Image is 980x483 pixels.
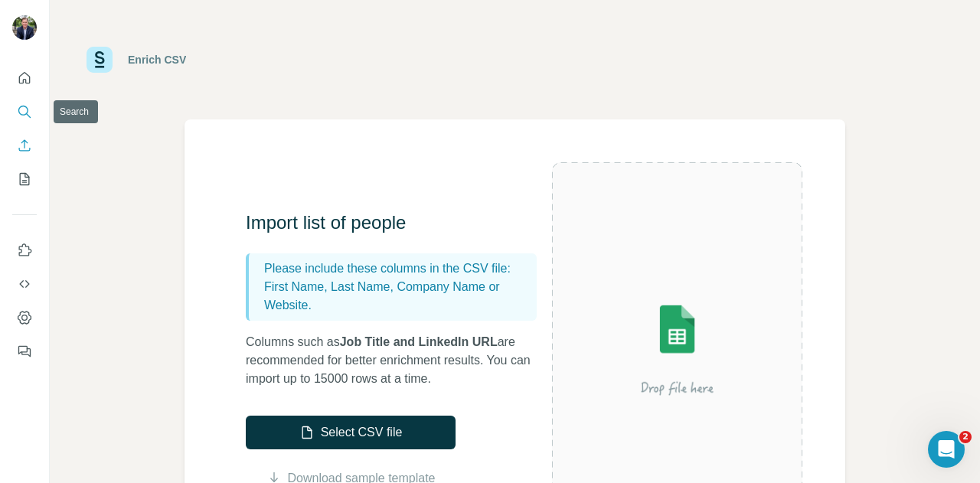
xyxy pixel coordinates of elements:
[246,210,552,235] h3: Import list of people
[264,259,531,278] p: Please include these columns in the CSV file:
[246,416,456,449] button: Select CSV file
[246,333,552,388] p: Columns such as are recommended for better enrichment results. You can import up to 15000 rows at...
[12,237,37,264] button: Use Surfe on LinkedIn
[87,47,113,73] img: Surfe Logo
[928,431,965,468] iframe: Intercom live chat
[128,52,186,67] div: Enrich CSV
[959,431,972,443] span: 2
[340,335,498,348] span: Job Title and LinkedIn URL
[12,165,37,193] button: My lists
[552,266,802,432] img: Surfe Illustration - Drop file here or select below
[12,338,37,365] button: Feedback
[12,98,37,126] button: Search
[12,64,37,92] button: Quick start
[12,132,37,159] button: Enrich CSV
[12,270,37,298] button: Use Surfe API
[264,278,531,315] p: First Name, Last Name, Company Name or Website.
[12,15,37,40] img: Avatar
[12,304,37,331] button: Dashboard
